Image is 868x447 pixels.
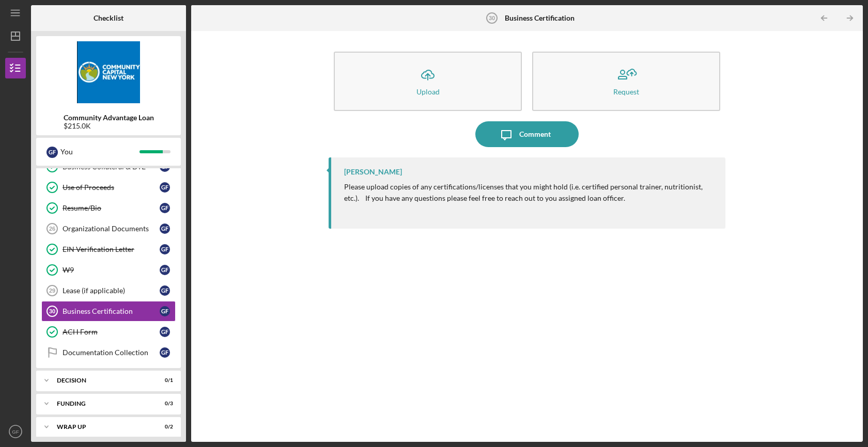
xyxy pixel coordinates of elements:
tspan: 29 [49,288,55,294]
div: G F [160,327,170,337]
div: G F [47,147,58,158]
div: G F [160,285,170,296]
div: Lease (if applicable) [63,286,160,295]
a: EIN Verification LetterGF [41,239,176,260]
div: Documentation Collection [63,348,160,357]
div: G F [160,223,170,234]
img: Product logo [36,41,181,103]
div: Request [613,88,639,95]
div: G F [160,306,170,316]
div: EIN Verification Letter [63,245,160,253]
a: Resume/BioGF [41,198,176,218]
a: 29Lease (if applicable)GF [41,280,176,301]
button: Upload [334,52,522,111]
a: W9GF [41,260,176,280]
div: Use of Proceeds [63,183,160,191]
b: Business Certification [505,14,575,22]
a: 26Organizational DocumentsGF [41,218,176,239]
div: 0 / 2 [154,424,173,430]
div: Upload [416,88,440,95]
div: G F [160,203,170,213]
a: Use of ProceedsGF [41,177,176,198]
a: 30Business CertificationGF [41,301,176,322]
div: G F [160,347,170,358]
button: Comment [475,121,579,147]
div: Organizational Documents [63,225,160,233]
tspan: 26 [49,226,55,232]
button: Request [532,52,720,111]
button: GF [5,421,26,442]
div: 0 / 1 [154,377,173,384]
div: Decision [57,377,147,384]
div: Wrap up [57,424,147,430]
text: GF [12,429,19,435]
b: Checklist [94,14,123,22]
div: Business Certification [63,307,160,315]
b: Community Advantage Loan [64,114,154,122]
tspan: 30 [49,308,55,314]
div: You [60,143,139,161]
div: [PERSON_NAME] [344,168,402,176]
div: G F [160,244,170,254]
div: Comment [519,121,551,147]
div: Resume/Bio [63,204,160,212]
div: 0 / 3 [154,401,173,407]
div: ACH Form [63,328,160,336]
div: G F [160,265,170,275]
div: $215.0K [64,122,154,130]
div: W9 [63,266,160,274]
p: Please upload copies of any certifications/licenses that you might hold (i.e. certified personal ... [344,181,715,204]
div: Funding [57,401,147,407]
a: Documentation CollectionGF [41,342,176,363]
tspan: 30 [489,15,495,21]
a: ACH FormGF [41,322,176,342]
div: G F [160,182,170,193]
